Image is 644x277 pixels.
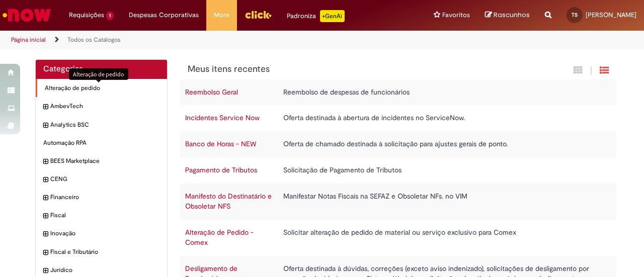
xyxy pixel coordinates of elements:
tr: Reembolso Geral Reembolso de despesas de funcionários [180,79,617,106]
img: click_logo_yellow_360x200.png [245,7,272,22]
ul: Trilhas de página [8,31,422,49]
span: Requisições [69,10,104,20]
tr: Manifesto do Destinatário e Obsoletar NFS Manifestar Notas Fiscais na SEFAZ e Obsoletar NFs. no VIM [180,183,617,220]
span: Jurídico [50,266,159,274]
div: expandir categoria CENG CENG [36,170,167,189]
div: Alteração de pedido [36,79,167,98]
div: expandir categoria Fiscal Fiscal [36,206,167,225]
span: Inovação [50,229,159,238]
span: Alteração de pedido [45,84,159,93]
tr: Alteração de Pedido - Comex Solicitar alteração de pedido de material ou serviço exclusivo para C... [180,220,617,256]
a: Todos os Catálogos [67,36,121,44]
td: Manifestar Notas Fiscais na SEFAZ e Obsoletar NFs. no VIM [278,183,606,220]
span: Financeiro [50,193,159,202]
span: More [214,10,229,20]
i: Exibição de grade [600,65,609,75]
i: expandir categoria Fiscal e Tributário [43,248,48,258]
a: Banco de Horas - NEW [185,139,256,148]
div: expandir categoria BEES Marketplace BEES Marketplace [36,152,167,170]
td: Oferta de chamado destinada à solicitação para ajustes gerais de ponto. [278,131,606,157]
td: Solicitar alteração de pedido de material ou serviço exclusivo para Comex [278,220,606,256]
span: Analytics BSC [50,121,159,129]
span: Favoritos [442,10,470,20]
a: Pagamento de Tributos [185,165,257,174]
h2: Categorias [43,65,159,74]
i: expandir categoria AmbevTech [43,102,48,112]
span: Rascunhos [494,10,530,20]
img: ServiceNow [1,5,53,25]
div: Padroniza [287,10,345,22]
span: Fiscal [50,211,159,220]
i: expandir categoria Jurídico [43,266,48,276]
span: Automação RPA [43,139,159,147]
i: expandir categoria BEES Marketplace [43,157,48,167]
span: Despesas Corporativas [129,10,199,20]
i: expandir categoria Fiscal [43,211,48,221]
div: expandir categoria AmbevTech AmbevTech [36,97,167,116]
div: Alteração de pedido [69,68,128,80]
i: expandir categoria Analytics BSC [43,121,48,131]
h1: {"description":"","title":"Meus itens recentes"} Categoria [188,64,500,74]
span: 1 [106,12,114,20]
td: Oferta destinada à abertura de incidentes no ServiceNow. [278,105,606,131]
a: Incidentes Service Now [185,113,260,122]
a: Rascunhos [485,11,530,20]
i: expandir categoria CENG [43,175,48,185]
a: Manifesto do Destinatário e Obsoletar NFS [185,192,272,211]
span: [PERSON_NAME] [586,11,636,19]
span: | [590,65,592,76]
i: Exibição em cartão [574,65,583,75]
a: Página inicial [11,36,46,44]
span: AmbevTech [50,102,159,111]
tr: Incidentes Service Now Oferta destinada à abertura de incidentes no ServiceNow. [180,105,617,131]
td: Solicitação de Pagamento de Tributos [278,157,606,183]
p: +GenAi [320,10,345,22]
div: Automação RPA [36,134,167,152]
span: CENG [50,175,159,183]
td: Reembolso de despesas de funcionários [278,79,606,106]
div: expandir categoria Inovação Inovação [36,224,167,243]
tr: Pagamento de Tributos Solicitação de Pagamento de Tributos [180,157,617,183]
div: expandir categoria Analytics BSC Analytics BSC [36,116,167,134]
a: Alteração de Pedido - Comex [185,228,254,247]
i: expandir categoria Financeiro [43,193,48,203]
span: TS [572,12,578,18]
span: Fiscal e Tributário [50,248,159,256]
span: BEES Marketplace [50,157,159,165]
div: expandir categoria Financeiro Financeiro [36,188,167,207]
a: Reembolso Geral [185,87,238,97]
tr: Banco de Horas - NEW Oferta de chamado destinada à solicitação para ajustes gerais de ponto. [180,131,617,157]
div: expandir categoria Fiscal e Tributário Fiscal e Tributário [36,243,167,261]
i: expandir categoria Inovação [43,229,48,239]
